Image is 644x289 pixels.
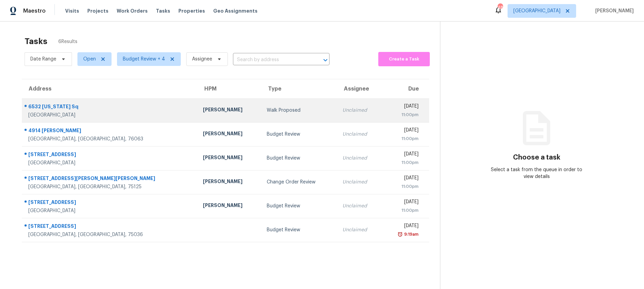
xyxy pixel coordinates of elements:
span: Create a Task [382,55,426,63]
button: Open [321,55,330,65]
div: [DATE] [387,127,419,135]
input: Search by address [233,55,310,65]
div: Unclaimed [342,226,377,233]
span: Tasks [156,9,170,13]
div: [DATE] [387,175,419,183]
div: 48 [498,4,502,11]
div: [GEOGRAPHIC_DATA], [GEOGRAPHIC_DATA], 76063 [28,136,192,142]
div: Unclaimed [342,179,377,185]
div: [PERSON_NAME] [203,202,256,210]
div: [GEOGRAPHIC_DATA] [28,160,192,166]
span: Date Range [30,56,56,63]
div: Unclaimed [342,107,377,114]
div: 11:00pm [387,159,419,166]
span: Geo Assignments [213,8,258,14]
span: 6 Results [58,38,77,45]
div: Unclaimed [342,155,377,162]
div: 9:19am [403,231,419,238]
th: Assignee [337,79,382,98]
span: Properties [178,8,205,14]
h3: Choose a task [513,154,560,161]
div: [GEOGRAPHIC_DATA], [GEOGRAPHIC_DATA], 75036 [28,231,192,238]
th: Address [22,79,197,98]
div: 6532 [US_STATE] Sq [28,103,192,112]
div: [STREET_ADDRESS] [28,199,192,207]
div: [GEOGRAPHIC_DATA], [GEOGRAPHIC_DATA], 75125 [28,183,192,190]
span: Maestro [23,8,46,14]
div: Select a task from the queue in order to view details [488,166,585,180]
span: [PERSON_NAME] [592,8,634,14]
span: Budget Review + 4 [123,56,165,63]
div: [PERSON_NAME] [203,130,256,139]
span: Open [83,56,96,63]
div: 11:00pm [387,135,419,142]
div: Budget Review [267,226,332,233]
h2: Tasks [25,38,47,45]
div: [STREET_ADDRESS] [28,151,192,160]
div: 4914 [PERSON_NAME] [28,127,192,136]
div: [STREET_ADDRESS] [28,223,192,231]
div: Walk Proposed [267,107,332,114]
th: Type [261,79,337,98]
span: [GEOGRAPHIC_DATA] [513,8,560,14]
div: [PERSON_NAME] [203,106,256,115]
div: Change Order Review [267,179,332,185]
div: Unclaimed [342,131,377,138]
div: Budget Review [267,131,332,138]
div: [DATE] [387,151,419,159]
span: Visits [65,8,79,14]
th: HPM [197,79,261,98]
div: [PERSON_NAME] [203,178,256,187]
span: Work Orders [117,8,148,14]
img: Overdue Alarm Icon [397,231,403,238]
div: [GEOGRAPHIC_DATA] [28,207,192,214]
div: [STREET_ADDRESS][PERSON_NAME][PERSON_NAME] [28,175,192,183]
div: 11:00pm [387,183,419,190]
div: Unclaimed [342,203,377,209]
div: [DATE] [387,222,419,231]
div: [DATE] [387,198,419,207]
div: Budget Review [267,155,332,162]
div: 11:00pm [387,207,419,214]
div: [PERSON_NAME] [203,154,256,163]
th: Due [382,79,429,98]
div: [GEOGRAPHIC_DATA] [28,112,192,119]
span: Projects [87,8,108,14]
div: [DATE] [387,103,419,111]
button: Create a Task [378,52,430,66]
span: Assignee [192,56,212,63]
div: Budget Review [267,203,332,209]
div: 11:00pm [387,111,419,118]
